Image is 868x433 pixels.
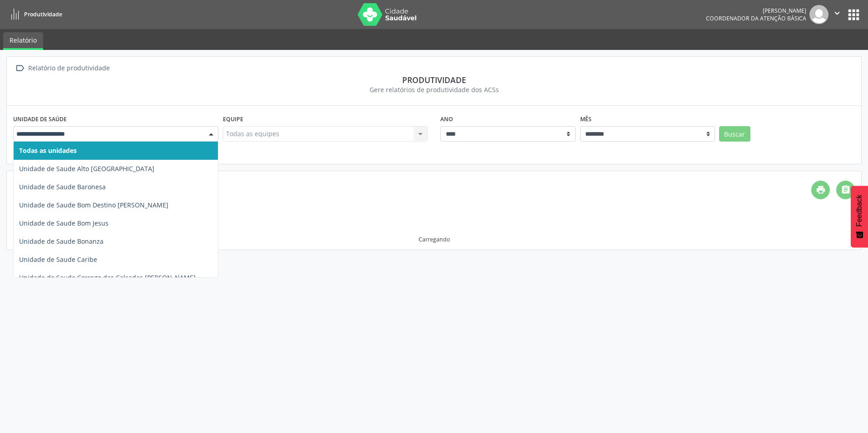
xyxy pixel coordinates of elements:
span: Todas as unidades [19,146,77,155]
span: Unidade de Saude Alto [GEOGRAPHIC_DATA] [19,164,154,173]
label: Mês [580,112,592,126]
img: img [809,5,829,24]
button: Buscar [719,126,750,142]
h4: Relatório de produtividade [13,181,811,192]
label: Ano [440,112,453,126]
div: [PERSON_NAME] [706,7,806,15]
span: Produtividade [24,10,62,18]
i:  [832,8,842,18]
span: Unidade de Saude Bom Destino [PERSON_NAME] [19,201,168,209]
div: Somente agentes ativos no mês selecionado são listados [13,195,811,205]
span: Unidade de Saude Bonanza [19,237,104,246]
span: Unidade de Saude Caribe [19,255,97,264]
button:  [829,5,846,24]
a: Produtividade [6,7,62,22]
span: Unidade de Saude Bom Jesus [19,219,108,227]
button: apps [846,7,862,23]
i:  [13,62,26,75]
div: Relatório de produtividade [26,62,111,75]
a: Relatório [3,32,43,50]
div: Gere relatórios de produtividade dos ACSs [13,85,855,94]
span: Feedback [855,195,863,226]
div: Produtividade [13,75,855,85]
label: Unidade de saúde [13,112,67,126]
a:  Relatório de produtividade [13,62,111,75]
span: Coordenador da Atenção Básica [706,15,806,22]
span: Unidade de Saude Corrego das Calcadas [PERSON_NAME] [19,273,196,282]
div: Carregando [419,236,450,243]
span: Unidade de Saude Baronesa [19,182,106,191]
label: Equipe [223,112,243,126]
button: Feedback - Mostrar pesquisa [851,186,868,247]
